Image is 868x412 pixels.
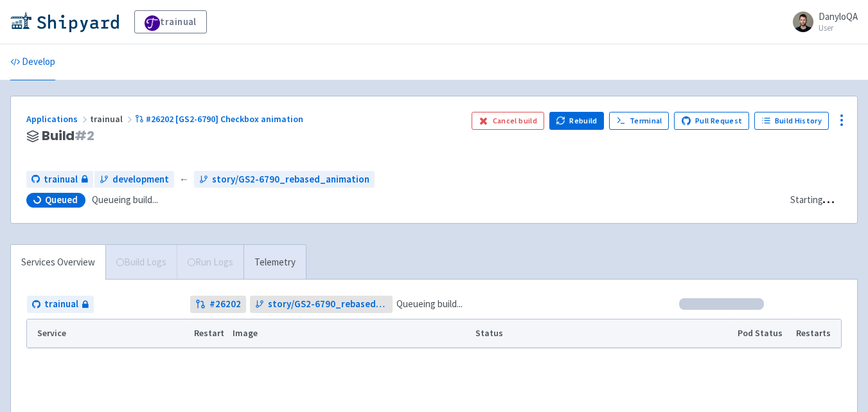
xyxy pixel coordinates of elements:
a: story/GS2-6790_rebased_animation [250,296,393,313]
small: User [819,24,858,32]
a: Services Overview [11,245,105,280]
th: Restarts [792,319,841,348]
span: trainual [44,172,78,187]
a: development [94,171,174,188]
a: Applications [26,113,90,125]
a: Build History [754,112,829,130]
th: Status [472,319,734,348]
span: story/GS2-6790_rebased_animation [212,172,369,187]
span: Queueing build... [396,297,463,312]
th: Restart [190,319,228,348]
span: trainual [90,113,135,125]
a: trainual [27,296,94,313]
span: # 2 [75,127,94,145]
span: DanyloQA [819,10,858,22]
span: trainual [44,297,78,312]
a: Develop [10,44,55,80]
span: Queueing build... [92,193,158,208]
th: Service [27,319,190,348]
a: #26202 [GS2-6790] Checkbox animation [135,113,305,125]
a: Terminal [609,112,669,130]
span: ← [179,172,189,187]
img: Shipyard logo [10,12,119,32]
a: #26202 [190,296,246,313]
th: Pod Status [734,319,792,348]
div: Starting [790,193,823,208]
a: Telemetry [244,245,306,280]
strong: # 26202 [209,297,241,312]
span: Build [42,129,94,143]
a: DanyloQA User [785,12,858,32]
span: development [112,172,169,187]
a: trainual [134,10,207,33]
span: story/GS2-6790_rebased_animation [268,297,387,312]
a: trainual [26,171,93,188]
button: Rebuild [549,112,605,130]
button: Cancel build [472,112,544,130]
span: Queued [45,193,78,206]
th: Image [228,319,472,348]
a: Pull Request [674,112,749,130]
a: story/GS2-6790_rebased_animation [194,171,375,188]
